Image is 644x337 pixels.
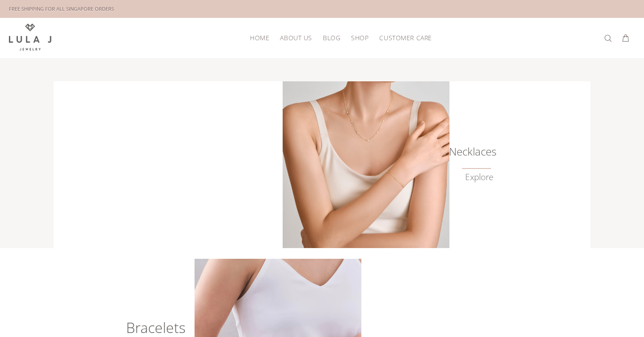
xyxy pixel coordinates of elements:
[280,34,312,41] span: ABOUT US
[449,147,493,156] h6: Necklaces
[379,34,432,41] span: CUSTOMER CARE
[318,31,346,45] a: BLOG
[351,34,369,41] span: SHOP
[465,172,493,182] a: Explore
[346,31,374,45] a: SHOP
[250,34,269,41] span: HOME
[275,31,317,45] a: ABOUT US
[9,4,114,14] div: FREE SHIPPING FOR ALL SINGAPORE ORDERS
[245,31,275,45] a: HOME
[374,31,432,45] a: CUSTOMER CARE
[85,323,186,332] h6: Bracelets
[283,81,449,248] img: Lula J Gold Necklaces Collection
[323,34,340,41] span: BLOG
